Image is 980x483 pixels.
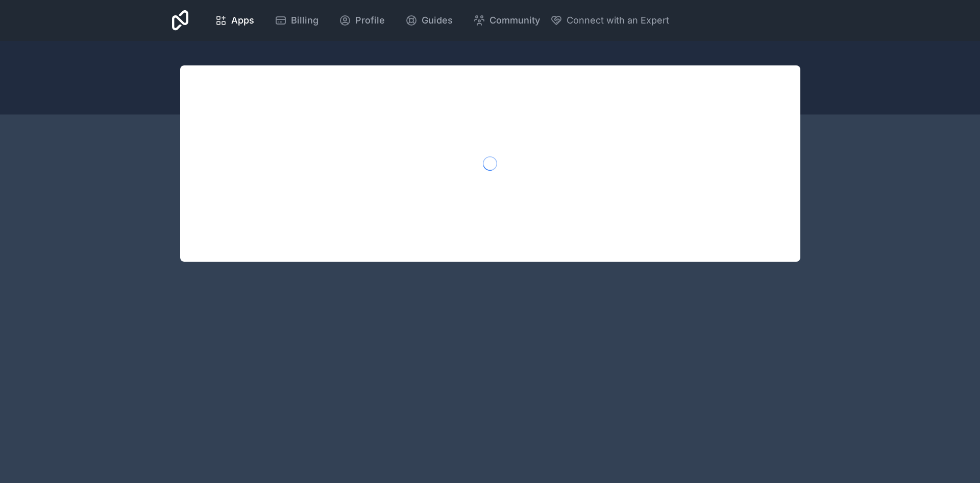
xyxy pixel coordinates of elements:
span: Apps [231,13,254,28]
span: Profile [355,13,385,28]
a: Profile [331,9,393,32]
span: Billing [291,13,318,28]
span: Guides [422,13,453,28]
a: Billing [266,9,327,32]
span: Community [489,13,540,28]
a: Community [465,9,548,32]
span: Connect with an Expert [567,13,669,28]
a: Apps [207,9,262,32]
button: Connect with an Expert [550,13,669,28]
a: Guides [397,9,461,32]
